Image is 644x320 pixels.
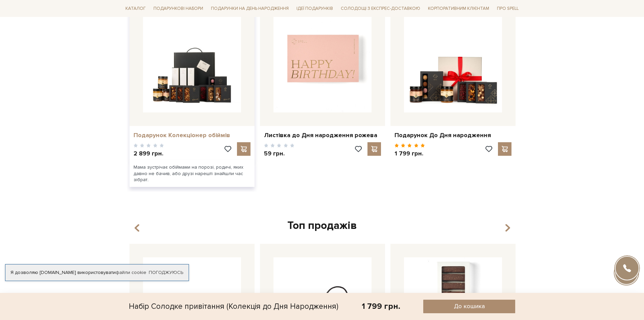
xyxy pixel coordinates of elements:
div: 1 799 грн. [362,301,400,312]
span: Ідеї подарунків [294,3,336,14]
p: 2 899 грн. [134,150,164,157]
div: Набір Солодке привітання (Колекція до Дня Народження) [129,300,338,313]
span: Про Spell [494,3,521,14]
div: Я дозволяю [DOMAIN_NAME] використовувати [5,270,189,276]
p: 59 грн. [264,150,295,157]
a: файли cookie [116,270,146,275]
div: Топ продажів [127,219,518,233]
a: Погоджуюсь [149,270,183,276]
div: Мама зустрічає обіймами на порозі, родичі, яких давно не бачив, або друзі нарешті знайшли час зіб... [129,160,255,187]
button: До кошика [423,300,515,313]
p: 1 799 грн. [395,150,425,157]
a: Листівка до Дня народження рожева [264,131,381,139]
a: Подарунок Колекціонер обіймів [134,131,251,139]
a: Подарунок До Дня народження [395,131,511,139]
img: Листівка до Дня народження рожева [273,14,372,112]
a: Солодощі з експрес-доставкою [338,3,423,14]
span: До кошика [454,302,485,310]
span: Каталог [123,3,148,14]
span: Подарунки на День народження [208,3,291,14]
span: Подарункові набори [151,3,206,14]
a: Корпоративним клієнтам [425,3,492,14]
